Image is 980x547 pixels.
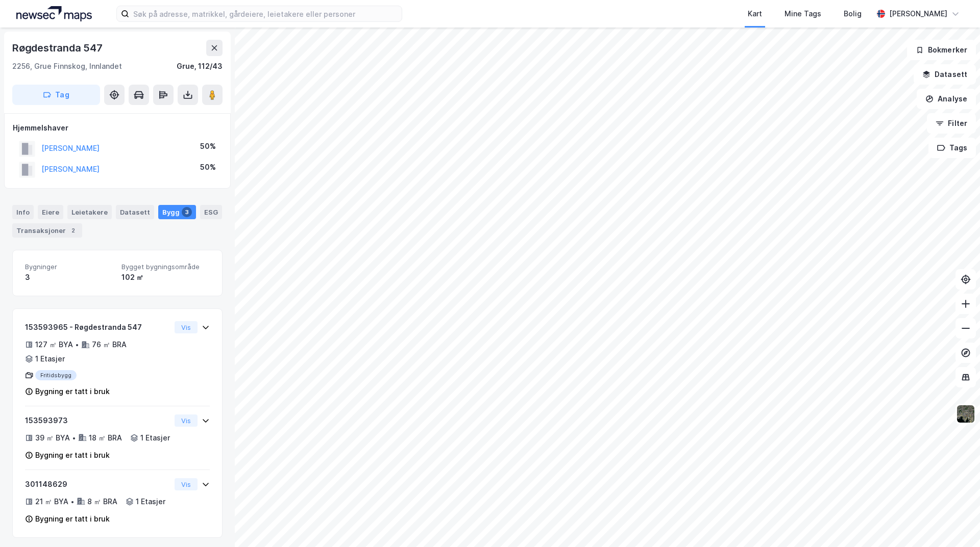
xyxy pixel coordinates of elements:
span: Bygninger [25,263,113,271]
div: 39 ㎡ BYA [35,432,70,444]
img: 9k= [956,404,975,424]
div: 2256, Grue Finnskog, Innlandet [12,60,122,72]
div: Bygning er tatt i bruk [35,385,110,398]
button: Filter [927,113,976,134]
button: Tag [12,85,100,105]
div: 18 ㎡ BRA [89,432,122,444]
div: 102 ㎡ [121,271,210,283]
div: 8 ㎡ BRA [87,496,117,508]
span: Bygget bygningsområde [121,263,210,271]
div: Bolig [844,8,862,20]
div: Bygg [158,205,196,219]
div: Hjemmelshaver [13,122,222,134]
div: 50% [200,161,216,173]
div: 2 [68,225,78,236]
div: 301148629 [25,478,170,490]
div: 76 ㎡ BRA [92,338,127,351]
div: ESG [200,205,222,219]
div: 3 [182,207,192,217]
div: Datasett [116,205,154,219]
div: Grue, 112/43 [177,60,223,72]
div: 153593965 - Røgdestranda 547 [25,321,170,333]
div: Mine Tags [785,8,821,20]
div: Bygning er tatt i bruk [35,513,110,525]
div: 50% [200,140,216,152]
div: 127 ㎡ BYA [35,338,73,351]
button: Bokmerker [907,40,976,60]
button: Datasett [914,64,976,85]
button: Analyse [917,89,976,109]
div: • [70,498,75,506]
div: • [75,341,79,349]
div: Kart [748,8,762,20]
input: Søk på adresse, matrikkel, gårdeiere, leietakere eller personer [129,6,402,21]
div: Leietakere [67,205,112,219]
div: Info [12,205,34,219]
div: Kontrollprogram for chat [929,498,980,547]
div: 1 Etasjer [136,496,165,508]
div: 1 Etasjer [35,353,65,365]
button: Vis [175,478,198,490]
div: Eiere [38,205,63,219]
div: Bygning er tatt i bruk [35,449,110,461]
button: Vis [175,321,198,333]
button: Vis [175,414,198,427]
button: Tags [928,138,976,158]
div: Transaksjoner [12,223,82,238]
div: 1 Etasjer [140,432,170,444]
div: Røgdestranda 547 [12,40,105,56]
div: [PERSON_NAME] [889,8,947,20]
div: 21 ㎡ BYA [35,496,68,508]
iframe: Chat Widget [929,498,980,547]
div: 153593973 [25,414,170,427]
img: logo.a4113a55bc3d86da70a041830d287a7e.svg [16,6,92,21]
div: • [72,434,76,442]
div: 3 [25,271,113,283]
